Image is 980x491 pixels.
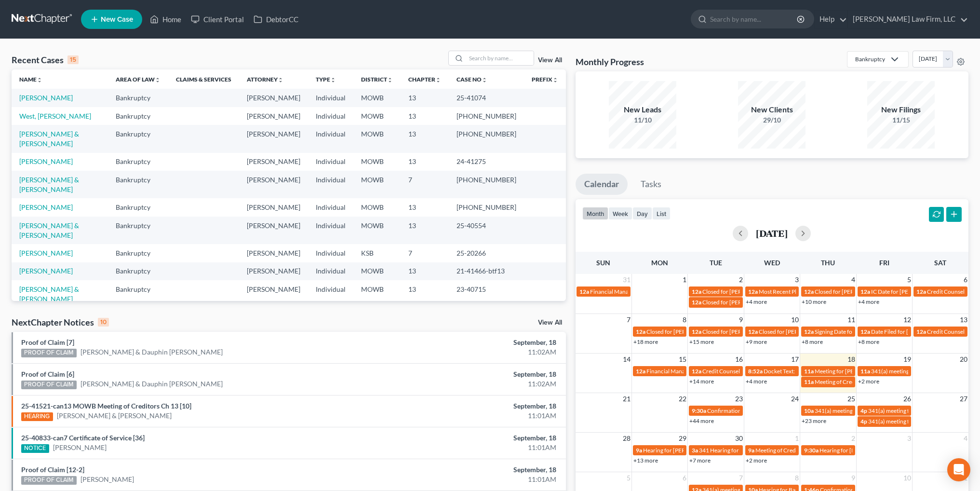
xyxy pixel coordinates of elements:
[867,115,935,125] div: 11/15
[858,298,879,305] a: +4 more
[678,433,687,444] span: 29
[21,338,74,346] a: Proof of Claim [7]
[384,369,556,379] div: September, 18
[609,115,676,125] div: 11/10
[239,171,308,198] td: [PERSON_NAME]
[651,259,668,267] span: Mon
[108,198,168,216] td: Bankruptcy
[947,458,970,481] div: Open Intercom Messenger
[608,207,632,220] button: week
[308,262,353,280] td: Individual
[384,433,556,443] div: September, 18
[902,354,912,365] span: 19
[19,249,73,257] a: [PERSON_NAME]
[959,354,968,365] span: 20
[12,54,79,66] div: Recent Cases
[145,11,186,28] a: Home
[401,262,449,280] td: 13
[879,259,889,267] span: Fri
[98,318,109,327] div: 10
[804,368,814,375] span: 11a
[850,472,856,484] span: 9
[21,370,74,378] a: Proof of Claim [6]
[353,153,401,171] td: MOWB
[699,447,836,454] span: 341 Hearing for [PERSON_NAME] & [PERSON_NAME]
[846,314,856,326] span: 11
[538,319,562,326] a: View All
[748,328,758,335] span: 12a
[239,198,308,216] td: [PERSON_NAME]
[482,77,487,83] i: unfold_more
[815,407,912,414] span: 341(a) meeting for Bar K Holdings, LLC
[408,76,441,83] a: Chapterunfold_more
[449,280,524,308] td: 23-40715
[384,475,556,484] div: 11:01AM
[759,328,831,335] span: Closed for [PERSON_NAME]
[692,368,701,375] span: 12a
[868,407,961,414] span: 341(a) meeting for [PERSON_NAME]
[21,402,191,410] a: 25-41521-can13 MOWB Meeting of Creditors Ch 13 [10]
[682,274,687,286] span: 1
[821,259,835,267] span: Thu
[353,262,401,280] td: MOWB
[692,288,701,295] span: 12a
[626,472,631,484] span: 5
[959,314,968,326] span: 13
[689,457,711,464] a: +7 more
[247,76,283,83] a: Attorneyunfold_more
[902,314,912,326] span: 12
[636,328,645,335] span: 12a
[576,56,644,68] h3: Monthly Progress
[21,476,77,485] div: PROOF OF CLAIM
[552,77,558,83] i: unfold_more
[308,198,353,216] td: Individual
[401,198,449,216] td: 13
[871,328,952,335] span: Date Filed for [PERSON_NAME]
[848,11,968,28] a: [PERSON_NAME] Law Firm, LLC
[449,198,524,216] td: [PHONE_NUMBER]
[632,174,670,195] a: Tasks
[764,368,850,375] span: Docket Text: for [PERSON_NAME]
[702,299,833,306] span: Closed for [PERSON_NAME][GEOGRAPHIC_DATA]
[790,314,800,326] span: 10
[108,107,168,125] td: Bankruptcy
[239,262,308,280] td: [PERSON_NAME]
[692,328,701,335] span: 12a
[21,444,49,453] div: NOTICE
[682,314,687,326] span: 8
[21,434,145,442] a: 25-40833-can7 Certificate of Service [36]
[636,368,645,375] span: 12a
[401,280,449,308] td: 13
[632,207,652,220] button: day
[19,221,79,239] a: [PERSON_NAME] & [PERSON_NAME]
[387,77,393,83] i: unfold_more
[815,288,887,295] span: Closed for [PERSON_NAME]
[116,76,161,83] a: Area of Lawunfold_more
[239,153,308,171] td: [PERSON_NAME]
[746,338,767,345] a: +9 more
[353,171,401,198] td: MOWB
[308,280,353,308] td: Individual
[582,207,608,220] button: month
[353,244,401,262] td: KSB
[108,217,168,244] td: Bankruptcy
[633,457,658,464] a: +13 more
[804,328,814,335] span: 12a
[81,379,223,389] a: [PERSON_NAME] & Dauphin [PERSON_NAME]
[108,171,168,198] td: Bankruptcy
[108,262,168,280] td: Bankruptcy
[734,433,744,444] span: 30
[21,465,84,474] a: Proof of Claim [12-2]
[858,338,879,345] a: +8 more
[81,475,134,484] a: [PERSON_NAME]
[682,472,687,484] span: 6
[456,76,487,83] a: Case Nounfold_more
[449,89,524,107] td: 25-41074
[738,314,744,326] span: 9
[576,174,628,195] a: Calendar
[748,288,758,295] span: 12a
[692,447,698,454] span: 3a
[702,368,854,375] span: Credit Counseling for [PERSON_NAME] & [PERSON_NAME]
[168,69,239,89] th: Claims & Services
[19,157,73,165] a: [PERSON_NAME]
